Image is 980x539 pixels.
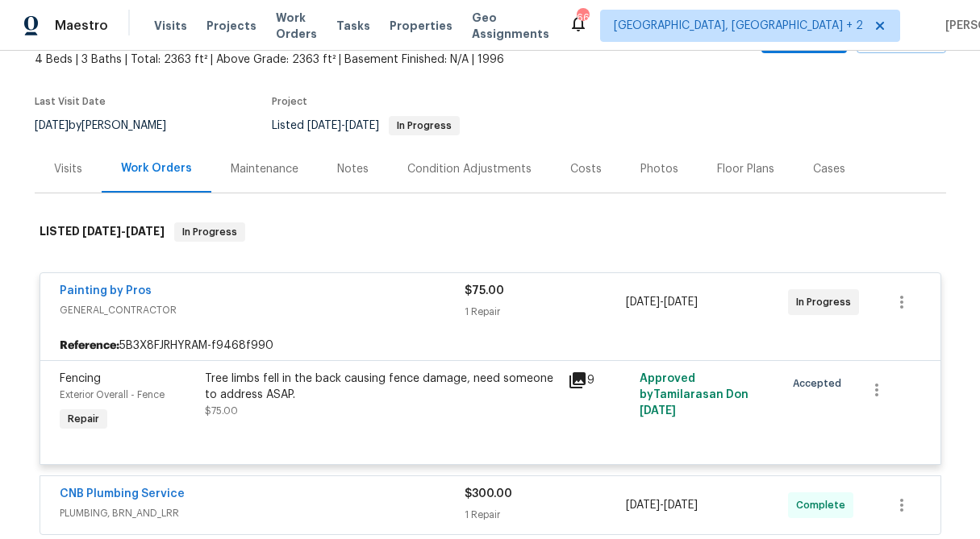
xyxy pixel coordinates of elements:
span: [DATE] [626,296,660,308]
span: Repair [61,411,106,427]
span: Projects [206,18,256,34]
span: GENERAL_CONTRACTOR [60,302,465,318]
span: [DATE] [664,296,698,308]
span: Exterior Overall - Fence [60,390,165,400]
span: $75.00 [205,406,238,416]
span: [GEOGRAPHIC_DATA], [GEOGRAPHIC_DATA] + 2 [614,18,863,34]
div: 66 [577,10,588,26]
span: Visits [154,18,187,34]
span: PLUMBING, BRN_AND_LRR [60,505,465,521]
span: Listed [272,120,460,131]
span: Properties [390,18,452,34]
div: Floor Plans [717,161,774,177]
span: In Progress [796,294,857,310]
span: - [307,120,379,131]
span: Geo Assignments [472,10,549,42]
div: 1 Repair [465,304,627,320]
span: Work Orders [276,10,317,42]
span: [DATE] [35,120,69,131]
span: - [626,497,698,513]
div: 1 Repair [465,507,627,523]
div: Notes [337,161,369,177]
span: [DATE] [307,120,341,131]
div: 9 [568,371,631,390]
div: by [PERSON_NAME] [35,116,186,135]
span: [DATE] [640,405,676,417]
div: Tree limbs fell in the back causing fence damage, need someone to address ASAP. [205,371,558,403]
span: [DATE] [82,226,121,237]
span: - [82,226,165,237]
span: Complete [796,497,852,513]
span: [DATE] [126,226,165,237]
div: Maintenance [231,161,298,177]
span: In Progress [390,121,458,131]
span: 4 Beds | 3 Baths | Total: 2363 ft² | Above Grade: 2363 ft² | Basement Finished: N/A | 1996 [35,52,619,68]
span: [DATE] [626,500,660,511]
div: Cases [813,161,845,177]
div: LISTED [DATE]-[DATE]In Progress [35,206,946,258]
a: Painting by Pros [60,285,152,296]
span: Approved by Tamilarasan D on [640,373,749,417]
div: Costs [570,161,602,177]
span: - [626,294,698,310]
h6: LISTED [40,222,165,242]
div: Photos [640,161,678,177]
div: 5B3X8FJRHYRAM-f9468f990 [40,331,940,360]
span: [DATE] [664,500,698,511]
div: Work Orders [121,160,192,176]
span: Fencing [60,373,101,384]
div: Visits [54,161,82,177]
b: Reference: [60,338,119,354]
span: [DATE] [345,120,379,131]
span: $75.00 [465,285,504,296]
span: Last Visit Date [35,97,106,106]
span: In Progress [176,224,244,240]
div: Condition Adjustments [407,161,532,177]
span: $300.00 [465,488,512,500]
span: Project [272,97,307,106]
span: Maestro [55,18,108,34]
span: Tasks [336,20,370,31]
span: Accepted [793,375,848,392]
a: CNB Plumbing Service [60,488,185,500]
